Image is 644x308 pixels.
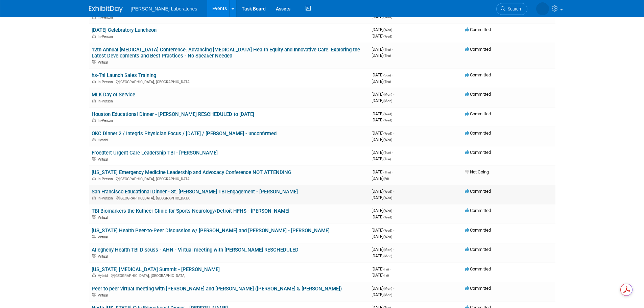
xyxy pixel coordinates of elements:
span: [DATE] [372,273,389,278]
span: (Mon) [383,254,392,258]
span: Not Going [465,169,489,174]
a: [US_STATE] Health Peer-to-Peer Discussion w/ [PERSON_NAME] and [PERSON_NAME] - [PERSON_NAME] [92,228,330,234]
span: Virtual [98,215,110,220]
span: (Wed) [383,190,392,193]
span: - [393,27,394,32]
a: Allegheny Health TBI Discuss - AHN - Virtual meeting with [PERSON_NAME] RESCHEDULED [92,247,299,253]
span: (Wed) [383,229,392,232]
span: Committed [465,266,491,271]
span: (Tue) [383,151,391,155]
a: Peer to peer virtual meeting with [PERSON_NAME] and [PERSON_NAME] ([PERSON_NAME] & [PERSON_NAME]) [92,286,342,292]
a: [DATE] Celebratory Luncheon [92,27,157,33]
span: Committed [465,92,491,97]
img: In-Person Event [92,99,96,102]
a: MLK Day of Service [92,92,135,98]
div: [GEOGRAPHIC_DATA], [GEOGRAPHIC_DATA] [92,79,366,84]
span: Virtual [98,60,110,65]
img: Virtual Event [92,60,96,64]
span: - [392,169,393,174]
span: Committed [465,47,491,52]
img: Hybrid Event [92,274,96,277]
span: Virtual [98,235,110,239]
span: [DATE] [372,79,391,84]
span: (Wed) [383,28,392,32]
span: [DATE] [372,98,392,103]
span: - [393,228,394,233]
span: (Fri) [383,274,389,277]
span: (Mon) [383,293,392,297]
span: Committed [465,150,491,155]
span: Committed [465,27,491,32]
span: - [392,72,393,77]
span: Committed [465,286,491,291]
span: (Thu) [383,170,391,174]
a: OKC Dinner 2 / Integris Physician Focus / [DATE] / [PERSON_NAME] - unconfirmed [92,131,277,137]
span: Virtual [98,293,110,298]
span: (Mon) [383,287,392,290]
span: (Mon) [383,93,392,96]
img: Virtual Event [92,235,96,238]
span: - [390,266,391,271]
div: [GEOGRAPHIC_DATA], [GEOGRAPHIC_DATA] [92,273,366,278]
a: Search [496,3,527,15]
span: [DATE] [372,92,394,97]
span: (Wed) [383,34,392,38]
span: [DATE] [372,72,393,77]
img: Virtual Event [92,157,96,161]
span: [DATE] [372,150,393,155]
div: [GEOGRAPHIC_DATA], [GEOGRAPHIC_DATA] [92,195,366,200]
span: - [393,247,394,252]
span: Committed [465,189,491,194]
span: - [393,286,394,291]
span: Committed [465,228,491,233]
span: Committed [465,111,491,116]
span: - [393,92,394,97]
span: (Mon) [383,99,392,103]
span: - [393,131,394,136]
span: [DATE] [372,47,393,52]
span: [PERSON_NAME] Laboratories [131,6,197,11]
img: In-Person Event [92,118,96,122]
span: In-Person [98,15,115,20]
img: In-Person Event [92,34,96,38]
span: In-Person [98,118,115,123]
span: [DATE] [372,228,394,233]
img: Virtual Event [92,293,96,297]
span: In-Person [98,34,115,39]
span: (Wed) [383,118,392,122]
span: [DATE] [372,111,394,116]
span: (Fri) [383,267,389,271]
a: hs-Tnl Launch Sales Training [92,72,156,78]
span: (Wed) [383,209,392,213]
span: [DATE] [372,117,392,122]
span: [DATE] [372,266,391,271]
span: Committed [465,208,491,213]
img: Hybrid Event [92,138,96,141]
span: Committed [465,72,491,77]
div: [GEOGRAPHIC_DATA], [GEOGRAPHIC_DATA] [92,176,366,181]
span: (Mon) [383,248,392,252]
span: [DATE] [372,131,394,136]
span: Search [505,6,521,11]
span: In-Person [98,99,115,103]
span: Virtual [98,254,110,259]
span: [DATE] [372,195,392,200]
span: [DATE] [372,33,392,39]
span: [DATE] [372,53,391,58]
span: [DATE] [372,214,392,219]
span: (Thu) [383,48,391,51]
span: (Wed) [383,138,392,142]
span: - [392,150,393,155]
span: In-Person [98,80,115,84]
span: [DATE] [372,234,392,239]
span: (Fri) [383,177,389,181]
a: [US_STATE] [MEDICAL_DATA] Summit - [PERSON_NAME] [92,266,220,273]
span: [DATE] [372,169,393,174]
span: Virtual [98,157,110,162]
span: Committed [465,247,491,252]
span: (Thu) [383,54,391,57]
img: ExhibitDay [89,6,123,13]
span: [DATE] [372,137,392,142]
span: [DATE] [372,292,392,297]
span: Committed [465,131,491,136]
